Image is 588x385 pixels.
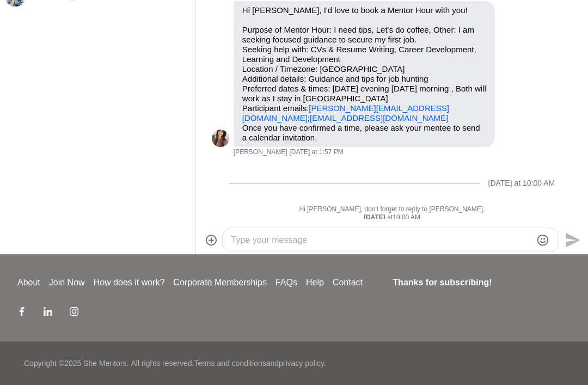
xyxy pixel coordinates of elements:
a: Help [302,276,328,289]
a: How does it work? [89,276,169,289]
a: Join Now [45,276,89,289]
a: Facebook [17,307,26,320]
a: Instagram [70,307,78,320]
div: Mansi [212,130,229,147]
span: [PERSON_NAME] [234,148,287,157]
div: at 10:00 AM [212,213,572,222]
p: Purpose of Mentor Hour: I need tips, Let's do coffee, Other: I am seeking focused guidance to sec... [242,25,486,123]
textarea: Type your message [231,234,532,247]
a: LinkedIn [44,307,52,320]
img: M [212,130,229,147]
p: Hi [PERSON_NAME], don't forget to reply to [PERSON_NAME]. [212,205,572,214]
p: Once you have confirmed a time, please ask your mentee to send a calendar invitation. [242,123,486,143]
strong: [DATE] [364,213,387,221]
button: Emoji picker [536,234,549,247]
a: [PERSON_NAME][EMAIL_ADDRESS][DOMAIN_NAME] [242,103,449,123]
div: [DATE] at 10:00 AM [488,179,555,188]
a: privacy policy [279,359,324,368]
p: Hi [PERSON_NAME], I'd love to book a Mentor Hour with you! [242,5,486,15]
h4: Thanks for subscribing! [393,276,564,289]
a: About [13,276,45,289]
a: Corporate Memberships [169,276,271,289]
a: Terms and conditions [194,359,266,368]
a: [EMAIL_ADDRESS][DOMAIN_NAME] [310,113,448,123]
p: Copyright © 2025 She Mentors . [24,358,128,369]
button: Send [559,228,584,252]
a: FAQs [271,276,302,289]
time: 2025-08-20T03:57:53.038Z [290,148,344,157]
p: All rights reserved. and . [131,358,326,369]
a: Contact [328,276,367,289]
